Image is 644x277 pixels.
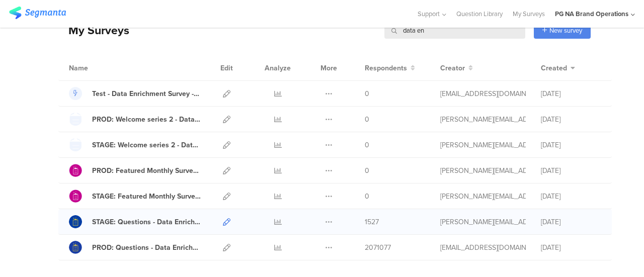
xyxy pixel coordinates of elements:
[92,165,201,176] div: PROD: Featured Monthly Survey - Data Enrichment Survey
[440,88,526,99] div: gallup.r@pg.com
[440,242,526,253] div: jb@segmanta.com
[440,114,526,125] div: ramkumar.raman@mindtree.com
[69,164,201,177] a: PROD: Featured Monthly Survey - Data Enrichment Survey
[365,165,369,176] span: 0
[440,63,465,73] span: Creator
[365,191,369,202] span: 0
[92,140,201,150] div: STAGE: Welcome series 2 - Data Enrichment Survey
[418,9,440,19] span: Support
[92,114,201,125] div: PROD: Welcome series 2 - Data Enrichment Survey
[92,242,201,253] div: PROD: Questions - Data Enrichment Survey 1
[365,140,369,150] span: 0
[365,242,391,253] span: 2071077
[263,55,293,80] div: Analyze
[69,113,201,126] a: PROD: Welcome series 2 - Data Enrichment Survey
[440,165,526,176] div: ramkumar.raman@mindtree.com
[92,191,201,202] div: STAGE: Featured Monthly Survey: Data Enrichment Survey
[69,190,201,203] a: STAGE: Featured Monthly Survey: Data Enrichment Survey
[69,241,201,254] a: PROD: Questions - Data Enrichment Survey 1
[92,217,201,227] div: STAGE: Questions - Data Enrichment Survey 1
[365,63,415,73] button: Respondents
[440,191,526,202] div: ramkumar.raman@mindtree.com
[216,55,237,80] div: Edit
[92,88,201,99] div: Test - Data Enrichment Survey - Paper Towels
[541,191,601,202] div: [DATE]
[541,217,601,227] div: [DATE]
[365,114,369,125] span: 0
[9,7,66,19] img: segmanta logo
[440,63,473,73] button: Creator
[541,63,575,73] button: Created
[384,22,525,39] input: Survey Name, Creator...
[555,9,628,19] div: PG NA Brand Operations
[440,217,526,227] div: ramkumar.raman@mindtree.com
[365,63,407,73] span: Respondents
[549,26,582,35] span: New survey
[541,242,601,253] div: [DATE]
[365,88,369,99] span: 0
[69,215,201,228] a: STAGE: Questions - Data Enrichment Survey 1
[318,55,340,80] div: More
[541,140,601,150] div: [DATE]
[69,138,201,151] a: STAGE: Welcome series 2 - Data Enrichment Survey
[69,87,201,100] a: Test - Data Enrichment Survey - Paper Towels
[58,22,129,39] div: My Surveys
[69,63,129,73] div: Name
[541,63,567,73] span: Created
[541,165,601,176] div: [DATE]
[541,88,601,99] div: [DATE]
[440,140,526,150] div: ramkumar.raman@mindtree.com
[541,114,601,125] div: [DATE]
[365,217,379,227] span: 1527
